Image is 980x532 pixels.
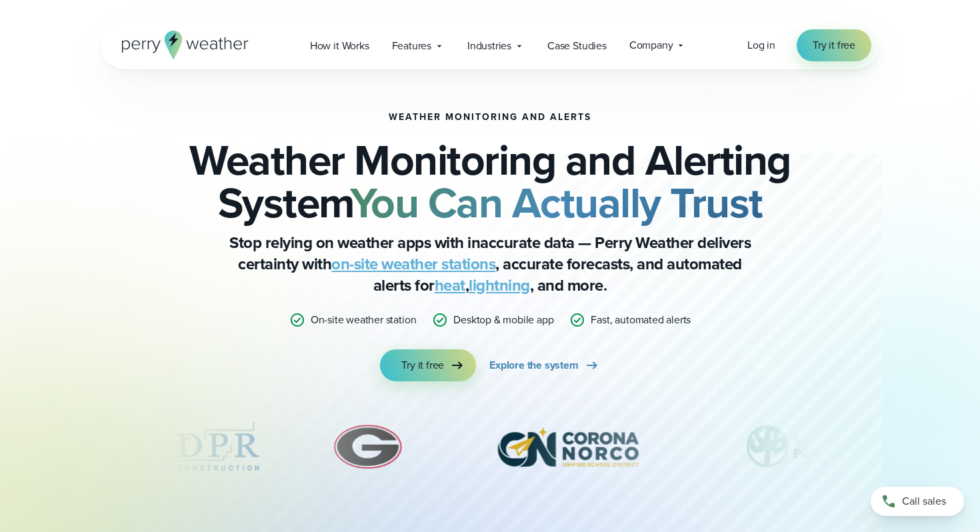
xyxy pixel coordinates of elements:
h2: Weather Monitoring and Alerting System [167,139,813,224]
div: 6 of 12 [327,413,409,480]
a: Try it free [797,29,871,61]
img: Corona-Norco-Unified-School-District.svg [473,413,663,480]
span: Try it free [401,357,444,373]
div: 5 of 12 [157,413,263,480]
strong: You Can Actually Trust [350,171,763,234]
a: Call sales [871,487,964,516]
span: Try it free [813,37,855,53]
h1: Weather Monitoring and Alerts [389,112,591,123]
span: Features [392,38,431,54]
span: Log in [747,37,775,53]
span: How it Works [310,38,369,54]
span: Call sales [902,493,946,509]
p: Stop relying on weather apps with inaccurate data — Perry Weather delivers certainty with , accur... [223,232,757,296]
a: How it Works [299,32,381,59]
a: lightning [469,273,530,297]
span: Explore the system [489,357,579,373]
span: Case Studies [547,38,607,54]
p: On-site weather station [311,312,417,328]
div: 7 of 12 [473,413,663,480]
span: Industries [467,38,511,54]
div: 8 of 12 [727,413,916,480]
div: slideshow [167,413,813,487]
a: on-site weather stations [331,252,495,276]
img: DPR-Construction.svg [157,413,263,480]
a: Log in [747,37,775,53]
p: Desktop & mobile app [453,312,553,328]
p: Fast, automated alerts [591,312,691,328]
a: Case Studies [536,32,618,59]
img: University-of-Georgia.svg [327,413,409,480]
img: Schaumburg-Park-District-1.svg [727,413,916,480]
span: Company [629,37,673,53]
a: Try it free [380,349,476,381]
a: Explore the system [489,349,600,381]
a: heat [435,273,465,297]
